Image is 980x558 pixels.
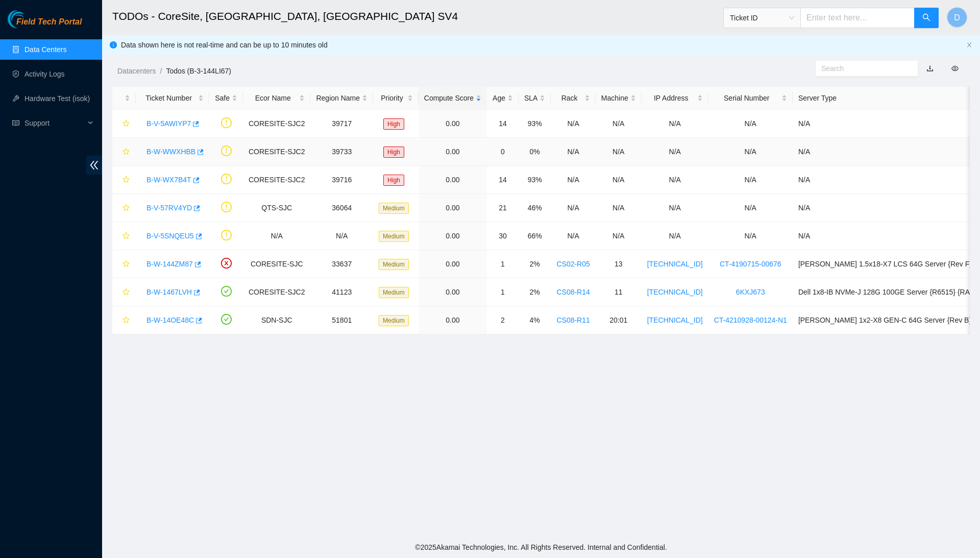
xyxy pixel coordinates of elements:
td: CORESITE-SJC2 [243,278,310,306]
span: exclamation-circle [221,174,232,184]
span: star [122,204,130,212]
td: 4% [519,306,551,334]
td: CORESITE-SJC [243,250,310,278]
a: B-W-WWXHBB [146,148,195,156]
a: B-W-1467LVH [146,288,192,296]
td: 0.00 [419,306,487,334]
td: 0.00 [419,278,487,306]
td: N/A [708,166,793,194]
td: N/A [642,138,708,166]
a: download [926,64,934,72]
a: CS08-R11 [556,316,590,324]
td: N/A [310,222,373,250]
td: 0.00 [419,166,487,194]
a: Activity Logs [24,70,65,78]
span: Support [24,113,85,133]
a: CS02-R05 [556,260,590,268]
span: star [122,232,130,240]
td: 0.00 [419,222,487,250]
span: exclamation-circle [221,145,232,156]
td: 93% [519,110,551,138]
button: star [118,284,130,300]
a: Hardware Test (isok) [24,94,90,103]
a: [TECHNICAL_ID] [647,288,703,296]
td: N/A [243,222,310,250]
button: star [118,200,130,216]
span: star [122,260,130,269]
td: 39733 [310,138,373,166]
span: Medium [379,315,409,326]
td: 39717 [310,110,373,138]
td: 0.00 [419,194,487,222]
td: N/A [708,222,793,250]
td: CORESITE-SJC2 [243,138,310,166]
button: star [118,256,130,272]
a: [TECHNICAL_ID] [647,260,703,268]
td: N/A [708,138,793,166]
a: CS08-R14 [556,288,590,296]
button: star [118,312,130,328]
button: D [947,7,967,28]
td: N/A [596,194,642,222]
button: search [914,8,939,28]
td: N/A [551,138,595,166]
a: B-V-57RV4YD [146,204,192,212]
button: star [118,143,130,160]
a: Datacenters [117,67,156,75]
input: Enter text here... [800,8,915,28]
a: 6KXJ673 [736,288,765,296]
td: 1 [487,278,519,306]
td: N/A [642,194,708,222]
td: 20:01 [596,306,642,334]
span: Field Tech Portal [16,17,82,27]
span: Medium [379,231,409,242]
td: N/A [596,166,642,194]
a: CT-4210928-00124-N1 [714,316,787,324]
td: 46% [519,194,551,222]
span: Ticket ID [730,10,794,26]
span: eye [951,65,959,72]
td: N/A [642,222,708,250]
button: star [118,172,130,188]
td: SDN-SJC [243,306,310,334]
button: download [919,60,941,77]
span: D [954,11,960,24]
span: Medium [379,203,409,214]
td: 0.00 [419,250,487,278]
td: 36064 [310,194,373,222]
span: star [122,176,130,184]
span: / [160,67,162,75]
td: 0 [487,138,519,166]
span: exclamation-circle [221,117,232,128]
a: B-W-144ZM87 [146,260,193,268]
td: N/A [642,110,708,138]
td: 0.00 [419,110,487,138]
td: N/A [596,222,642,250]
td: N/A [642,166,708,194]
td: 14 [487,110,519,138]
a: B-V-5AWIYP7 [146,119,191,128]
td: 41123 [310,278,373,306]
span: close-circle [221,258,232,269]
td: 13 [596,250,642,278]
td: 11 [596,278,642,306]
span: exclamation-circle [221,230,232,240]
td: N/A [708,110,793,138]
td: 21 [487,194,519,222]
a: B-V-5SNQEU5 [146,232,194,240]
td: 66% [519,222,551,250]
td: N/A [551,110,595,138]
img: Akamai Technologies [8,10,52,28]
td: CORESITE-SJC2 [243,166,310,194]
a: Akamai TechnologiesField Tech Portal [8,18,82,32]
a: Todos (B-3-144LI67) [166,67,231,75]
a: B-W-WX7B4T [146,176,191,184]
td: 33637 [310,250,373,278]
td: 0.00 [419,138,487,166]
span: double-left [86,156,102,175]
span: exclamation-circle [221,202,232,212]
td: N/A [551,194,595,222]
td: CORESITE-SJC2 [243,110,310,138]
span: High [383,118,404,130]
td: N/A [708,194,793,222]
